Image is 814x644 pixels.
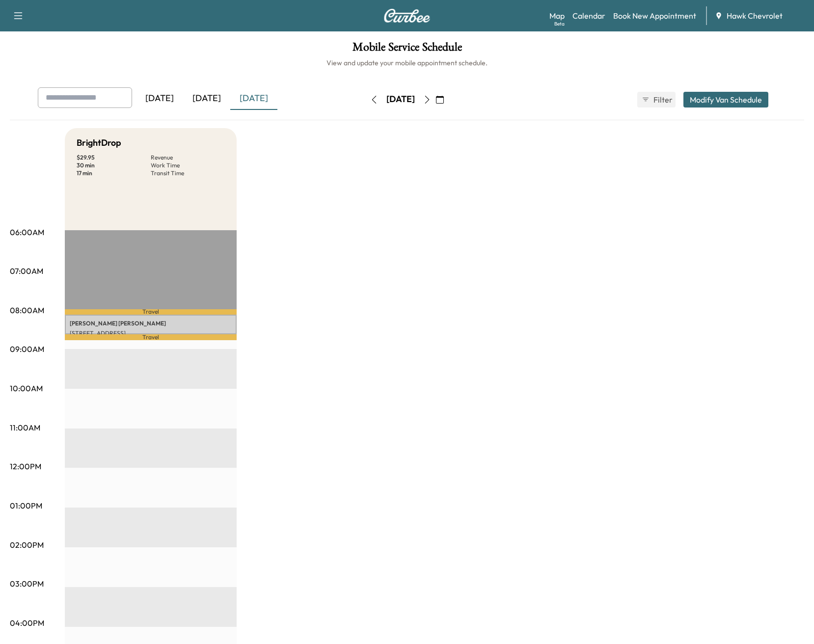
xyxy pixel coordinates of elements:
h6: View and update your mobile appointment schedule. [10,58,804,68]
h5: BrightDrop [77,136,121,150]
p: Revenue [151,154,225,161]
p: $ 29.95 [77,154,151,161]
p: 12:00PM [10,460,41,472]
p: Work Time [151,161,225,169]
p: 07:00AM [10,265,43,277]
span: Filter [653,94,671,106]
p: Transit Time [151,169,225,177]
p: 11:00AM [10,422,40,433]
p: 30 min [77,161,151,169]
p: 06:00AM [10,226,44,238]
button: Filter [637,92,676,107]
div: [DATE] [230,87,277,110]
p: [STREET_ADDRESS] [70,329,232,337]
span: Hawk Chevrolet [727,10,783,22]
p: 17 min [77,169,151,177]
p: 09:00AM [10,343,44,355]
h1: Mobile Service Schedule [10,41,804,58]
div: [DATE] [183,87,230,110]
p: 10:00AM [10,382,43,394]
p: 01:00PM [10,500,42,511]
p: Travel [65,309,237,315]
p: Travel [65,334,237,340]
div: [DATE] [386,93,415,106]
a: Book New Appointment [613,10,696,22]
button: Modify Van Schedule [683,92,768,107]
p: 04:00PM [10,617,44,629]
p: [PERSON_NAME] [PERSON_NAME] [70,320,232,327]
img: Curbee Logo [383,9,431,23]
p: 02:00PM [10,539,44,551]
div: [DATE] [136,87,183,110]
p: 03:00PM [10,578,44,590]
a: MapBeta [549,10,565,22]
a: Calendar [572,10,605,22]
div: Beta [554,20,565,27]
p: 08:00AM [10,304,44,316]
